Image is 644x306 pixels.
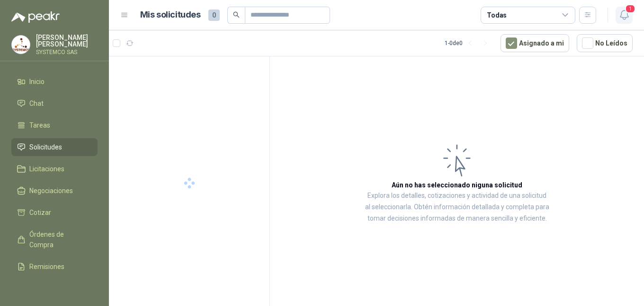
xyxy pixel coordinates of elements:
[11,204,98,222] a: Cotizar
[11,138,98,156] a: Solicitudes
[29,185,73,196] span: Negociaciones
[11,182,98,200] a: Negociaciones
[36,49,98,55] p: SYSTEMCO SAS
[29,164,64,174] span: Licitaciones
[11,258,98,276] a: Remisiones
[625,4,635,13] span: 1
[208,9,220,21] span: 0
[140,8,201,22] h1: Mis solicitudes
[233,11,240,18] span: search
[445,36,493,51] div: 1 - 0 de 0
[12,36,30,54] img: Company Logo
[11,279,98,297] a: Configuración
[29,142,62,152] span: Solicitudes
[29,98,44,109] span: Chat
[487,10,507,20] div: Todas
[501,34,569,52] button: Asignado a mi
[365,190,549,224] p: Explora los detalles, cotizaciones y actividad de una solicitud al seleccionarla. Obtén informaci...
[11,94,98,112] a: Chat
[29,229,89,250] span: Órdenes de Compra
[577,34,633,52] button: No Leídos
[29,76,45,87] span: Inicio
[11,225,98,254] a: Órdenes de Compra
[11,116,98,134] a: Tareas
[11,73,98,91] a: Inicio
[29,261,64,272] span: Remisiones
[29,120,50,130] span: Tareas
[392,180,522,190] h3: Aún no has seleccionado niguna solicitud
[11,160,98,178] a: Licitaciones
[29,207,51,218] span: Cotizar
[616,7,633,24] button: 1
[36,34,98,47] p: [PERSON_NAME] [PERSON_NAME]
[11,11,60,23] img: Logo peakr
